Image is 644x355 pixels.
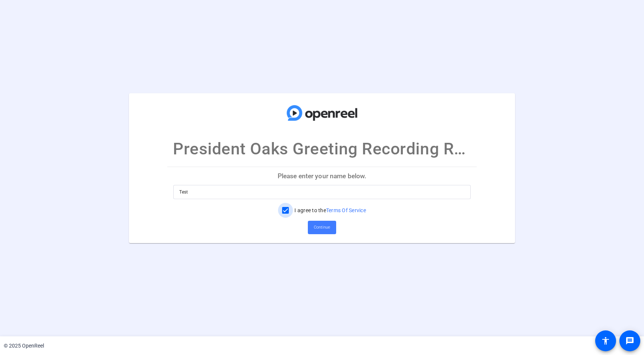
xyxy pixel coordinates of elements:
mat-icon: message [625,336,634,345]
label: I agree to the [293,207,366,214]
a: Terms Of Service [326,207,366,213]
p: Please enter your name below. [167,167,476,185]
span: Continue [314,222,330,233]
img: company-logo [285,101,359,125]
div: © 2025 OpenReel [4,342,44,350]
p: President Oaks Greeting Recording Request [173,136,471,161]
button: Continue [308,221,336,234]
input: Enter your name [179,188,464,197]
mat-icon: accessibility [601,336,610,345]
